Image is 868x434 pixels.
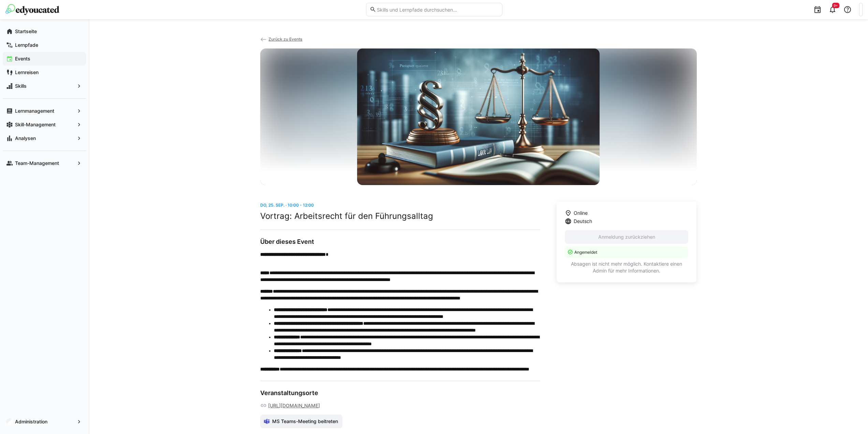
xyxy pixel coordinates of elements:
[268,37,302,42] span: Zurück zu Events
[574,249,685,255] p: Angemeldet
[565,230,689,244] button: Anmeldung zurückziehen
[268,402,320,409] a: [URL][DOMAIN_NAME]
[574,210,588,216] span: Online
[834,3,838,8] span: 9+
[260,211,540,221] h2: Vortrag: Arbeitsrecht für den Führungsalltag
[260,37,303,42] a: Zurück zu Events
[260,415,343,428] a: MS Teams-Meeting beitreten
[260,389,540,397] h3: Veranstaltungsorte
[597,234,656,240] span: Anmeldung zurückziehen
[260,238,540,246] h3: Über dieses Event
[376,6,498,13] input: Skills und Lernpfade durchsuchen…
[574,218,592,225] span: Deutsch
[565,261,689,274] p: Absagen ist nicht mehr möglich. Kontaktiere einen Admin für mehr Informationen.
[271,418,339,425] span: MS Teams-Meeting beitreten
[260,202,314,208] span: Do, 25. Sep. · 10:00 - 12:00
